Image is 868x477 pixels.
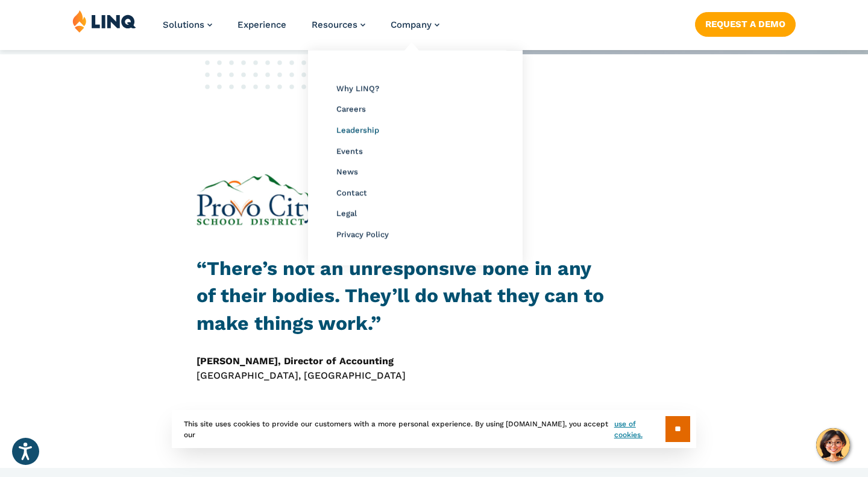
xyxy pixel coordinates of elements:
a: Resources [312,19,365,30]
a: Careers [336,104,366,113]
a: News [336,167,358,176]
a: Solutions [163,19,212,30]
img: LINQ | K‑12 Software [72,10,136,33]
span: Resources [312,19,357,30]
p: [GEOGRAPHIC_DATA], [GEOGRAPHIC_DATA] [197,354,609,384]
img: Provo City Logo [197,160,355,255]
a: Events [336,147,363,156]
a: Request a Demo [695,12,796,36]
nav: Button Navigation [695,10,796,36]
span: Company [391,19,432,30]
div: This site uses cookies to provide our customers with a more personal experience. By using [DOMAIN... [172,410,696,448]
a: Experience [237,19,286,30]
a: Why LINQ? [336,84,379,93]
a: Leadership [336,125,379,134]
a: Privacy Policy [336,230,389,239]
a: use of cookies. [614,419,665,440]
span: Solutions [163,19,204,30]
h3: “There’s not an unresponsive bone in any of their bodies. They’ll do what they can to make things... [197,255,609,337]
a: Legal [336,209,357,218]
button: Hello, have a question? Let’s chat. [816,428,850,462]
a: Company [391,19,439,30]
strong: [PERSON_NAME], Director of Accounting [197,355,394,367]
nav: Primary Navigation [163,10,439,49]
a: Contact [336,188,367,197]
